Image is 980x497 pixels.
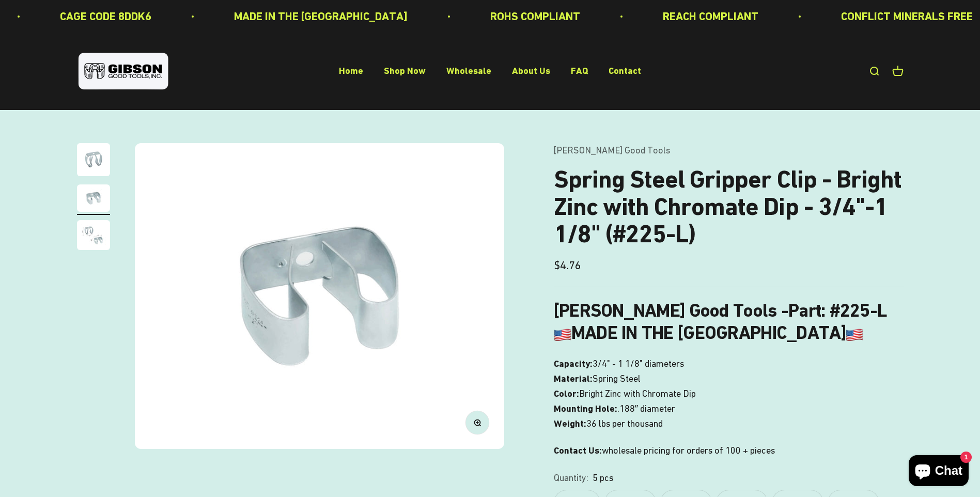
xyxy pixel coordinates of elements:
[554,373,593,384] b: Material:
[77,143,110,176] img: Gripper clip, made & shipped from the USA!
[512,66,550,76] a: About Us
[554,388,579,399] b: Color:
[77,184,110,212] img: close up of a spring steel gripper clip, tool clip, durable, secure holding, Excellent corrosion ...
[554,300,821,321] b: [PERSON_NAME] Good Tools -
[554,356,904,431] p: 3/4" - 1 1/8" diameters
[554,322,863,344] b: MADE IN THE [GEOGRAPHIC_DATA]
[446,66,491,76] a: Wholesale
[490,7,580,25] p: ROHS COMPLIANT
[554,403,617,414] b: Mounting Hole:
[571,66,588,76] a: FAQ
[554,256,581,274] sale-price: $4.76
[906,455,972,489] inbox-online-store-chat: Shopify online store chat
[554,443,904,458] p: wholesale pricing for orders of 100 + pieces
[593,471,613,486] variant-option-value: 5 pcs
[77,220,110,253] button: Go to item 3
[77,143,110,179] button: Go to item 1
[77,184,110,215] button: Go to item 2
[77,220,110,250] img: close up of a spring steel gripper clip, tool clip, durable, secure holding, Excellent corrosion ...
[554,418,586,429] b: Weight:
[554,471,588,486] legend: Quantity:
[234,7,408,25] p: MADE IN THE [GEOGRAPHIC_DATA]
[788,300,821,321] span: Part
[135,143,504,449] img: close up of a spring steel gripper clip, tool clip, durable, secure holding, Excellent corrosion ...
[60,7,151,25] p: CAGE CODE 8DDK6
[663,7,758,25] p: REACH COMPLIANT
[821,300,886,321] b: : #225-L
[586,416,663,431] span: 36 lbs per thousand
[617,401,675,416] span: .188″ diameter
[554,166,904,247] h1: Spring Steel Gripper Clip - Bright Zinc with Chromate Dip - 3/4"-1 1/8" (#225-L)
[554,445,602,456] strong: Contact Us:
[579,386,696,401] span: Bright Zinc with Chromate Dip
[841,7,973,25] p: CONFLICT MINERALS FREE
[554,145,670,156] a: [PERSON_NAME] Good Tools
[593,371,641,386] span: Spring Steel
[609,66,641,76] a: Contact
[384,66,426,76] a: Shop Now
[339,66,363,76] a: Home
[554,358,593,369] b: Capacity:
